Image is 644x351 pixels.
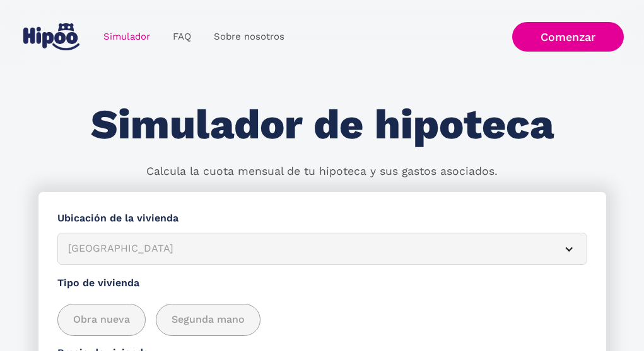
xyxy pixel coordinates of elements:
a: FAQ [161,25,202,49]
a: home [20,18,82,55]
span: Obra nueva [73,312,130,328]
a: Comenzar [512,22,624,52]
p: Calcula la cuota mensual de tu hipoteca y sus gastos asociados. [146,164,498,180]
article: [GEOGRAPHIC_DATA] [57,233,587,265]
h1: Simulador de hipoteca [91,102,554,148]
a: Simulador [92,25,161,49]
a: Sobre nosotros [202,25,296,49]
span: Segunda mano [172,312,245,328]
label: Ubicación de la vivienda [57,211,587,226]
label: Tipo de vivienda [57,276,587,291]
div: [GEOGRAPHIC_DATA] [68,241,546,257]
div: add_description_here [57,304,587,336]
